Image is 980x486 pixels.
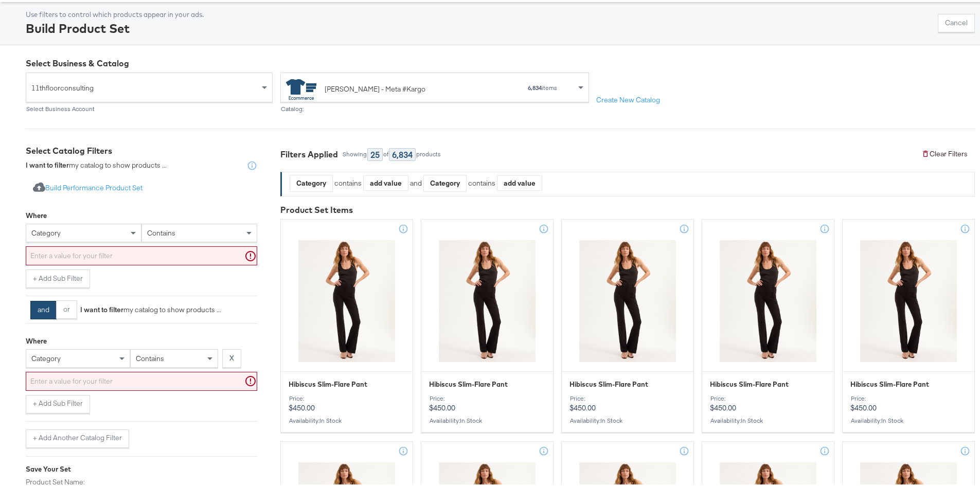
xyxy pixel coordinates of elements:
button: + Add Sub Filter [26,393,90,411]
button: Clear Filters [914,143,975,161]
div: 25 [367,146,383,159]
div: add value [364,173,408,189]
span: Hibiscus Slim-Flare Pant [850,377,929,387]
div: Build Product Set [26,17,204,35]
input: Enter a value for your filter [26,370,257,389]
div: [PERSON_NAME] - Meta #Kargo [325,82,425,93]
div: Availability : [289,415,405,422]
div: Category [290,173,332,189]
span: Hibiscus Slim-Flare Pant [289,377,367,387]
div: Category [424,173,466,189]
p: $450.00 [850,393,967,410]
span: in stock [600,415,622,422]
span: category [31,226,61,236]
div: Filters Applied [280,147,338,158]
button: X [222,347,241,366]
button: and [30,299,57,317]
div: Select Catalog Filters [26,143,257,155]
div: Product Set Items [280,202,975,214]
div: Availability : [429,415,545,422]
div: Where [26,334,47,344]
div: items [482,82,558,89]
button: Create New Catalog [589,89,667,107]
div: Showing [342,149,367,156]
span: in stock [460,415,482,422]
div: of [383,149,389,156]
div: 6,834 [389,146,416,159]
p: $450.00 [710,393,826,410]
strong: X [229,351,234,361]
input: Enter a value for your filter [26,244,257,263]
button: or [56,298,77,317]
strong: I want to filter [80,303,123,312]
span: Hibiscus Slim-Flare Pant [710,377,789,387]
span: contains [136,352,164,361]
div: Where [26,209,47,219]
div: products [416,149,441,156]
p: $450.00 [429,393,545,410]
div: and [410,173,542,190]
div: my catalog to show products ... [77,303,221,313]
span: Hibiscus Slim-Flare Pant [429,377,508,387]
span: contains [147,226,175,236]
div: Price: [289,393,405,400]
div: Availability : [569,415,686,422]
div: contains [467,176,497,186]
button: Cancel [938,12,975,30]
span: in stock [319,415,342,422]
button: + Add Sub Filter [26,267,90,286]
div: contains [333,176,363,186]
div: Catalog: [280,103,589,111]
strong: I want to filter [26,158,69,168]
button: Build Performance Product Set [26,177,150,196]
div: Select Business & Catalog [26,56,975,67]
div: Price: [429,393,545,400]
span: in stock [881,415,903,422]
span: Hibiscus Slim-Flare Pant [569,377,648,387]
p: $450.00 [569,393,686,410]
div: Select Business Account [26,103,273,111]
div: my catalog to show products ... [26,158,167,169]
div: Save Your Set [26,462,257,472]
button: + Add Another Catalog Filter [26,427,129,446]
div: Use filters to control which products appear in your ads. [26,8,204,17]
strong: 6,834 [528,82,542,89]
span: 11thfloorconsulting [31,77,259,95]
div: add value [497,173,542,189]
div: Availability : [710,415,826,422]
span: in stock [741,415,763,422]
div: Price: [850,393,967,400]
div: Availability : [850,415,967,422]
label: Product Set Name: [26,475,257,485]
p: $450.00 [289,393,405,410]
div: Price: [710,393,826,400]
div: Price: [569,393,686,400]
span: category [31,352,61,361]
